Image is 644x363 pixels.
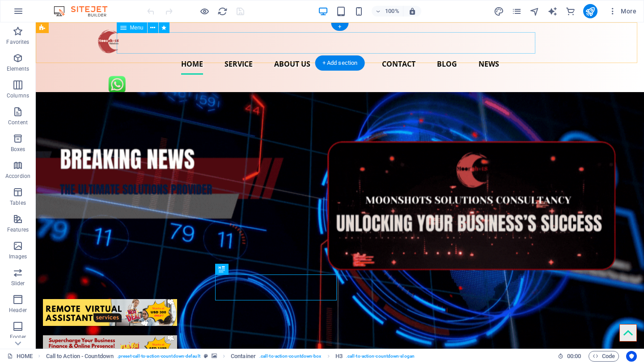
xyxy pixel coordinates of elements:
[315,55,365,71] div: + Add section
[573,353,575,359] span: :
[346,351,415,362] span: . call-to-action-countdown-slogan
[494,6,504,17] i: Design (Ctrl+Alt+Y)
[530,6,540,17] i: Navigator
[585,6,595,17] i: Publish
[567,351,581,362] span: 00 00
[10,199,26,207] p: Tables
[11,146,25,153] p: Boxes
[212,354,217,359] i: This element contains a background
[7,65,30,72] p: Elements
[10,333,26,341] p: Footer
[51,6,119,17] img: Editor Logo
[512,6,522,17] i: Pages (Ctrl+Alt+S)
[8,119,28,126] p: Content
[385,6,399,17] h6: 100%
[7,92,29,99] p: Columns
[565,6,576,17] i: Commerce
[547,6,558,17] button: text_generator
[408,7,416,15] i: On resize automatically adjust zoom level to fit chosen device.
[547,6,558,17] i: AI Writer
[512,6,522,17] button: pages
[593,351,615,362] span: Code
[231,351,256,362] span: Click to select. Double-click to edit
[558,351,581,362] h6: Session time
[217,6,228,17] button: reload
[217,6,228,17] i: Reload page
[117,351,200,362] span: . preset-call-to-action-countdown-default
[199,6,210,17] button: Click here to leave preview mode and continue editing
[608,7,636,16] span: More
[5,173,30,180] p: Accordion
[372,6,403,17] button: 100%
[530,6,540,17] button: navigator
[335,351,343,362] span: Click to select. Double-click to edit
[46,351,114,362] span: Click to select. Double-click to edit
[626,351,637,362] button: Usercentrics
[130,25,144,30] span: Menu
[204,354,208,359] i: This element is a customizable preset
[589,351,619,362] button: Code
[259,351,322,362] span: . call-to-action-countdown-box
[583,4,597,18] button: publish
[6,38,29,46] p: Favorites
[46,351,415,362] nav: breadcrumb
[11,280,25,287] p: Slider
[605,4,640,18] button: More
[9,307,27,314] p: Header
[7,226,29,233] p: Features
[494,6,504,17] button: design
[9,253,27,260] p: Images
[565,6,576,17] button: commerce
[331,23,348,31] div: +
[7,351,33,362] a: Click to cancel selection. Double-click to open Pages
